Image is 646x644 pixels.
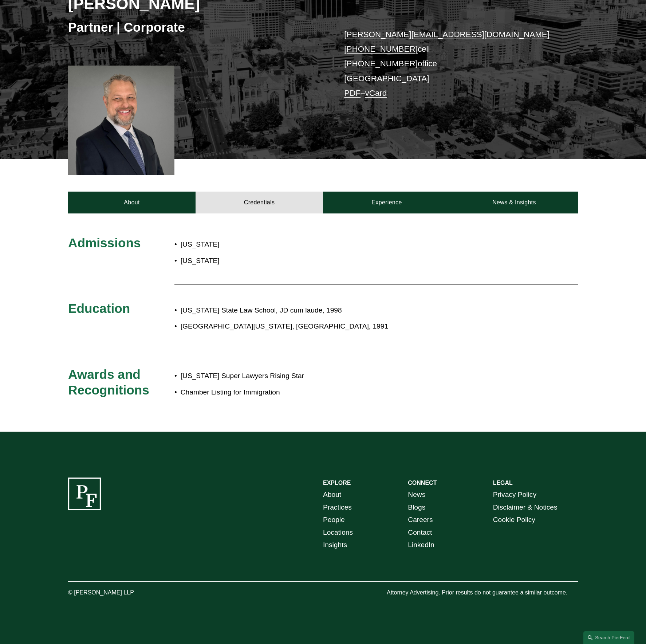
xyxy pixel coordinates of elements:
p: [US_STATE] [181,255,366,267]
a: Cookie Policy [493,514,535,526]
a: Blogs [408,501,425,514]
a: About [68,192,196,213]
a: LinkedIn [408,539,434,551]
strong: EXPLORE [323,480,351,486]
a: Contact [408,526,432,539]
a: News & Insights [450,192,578,213]
a: [PHONE_NUMBER] [344,59,418,68]
span: Awards and Recognitions [68,367,149,397]
a: Insights [323,539,347,551]
a: Disclaimer & Notices [493,501,558,514]
strong: CONNECT [408,480,437,486]
p: [US_STATE] State Law School, JD cum laude, 1998 [181,304,514,317]
a: Locations [323,526,353,539]
a: PDF [344,89,361,98]
a: People [323,514,345,526]
a: Practices [323,501,352,514]
p: [GEOGRAPHIC_DATA][US_STATE], [GEOGRAPHIC_DATA], 1991 [181,320,514,333]
span: Admissions [68,236,141,250]
a: News [408,488,425,501]
a: Careers [408,514,433,526]
strong: LEGAL [493,480,513,486]
p: [US_STATE] Super Lawyers Rising Star [181,370,514,382]
p: © [PERSON_NAME] LLP [68,588,174,598]
a: Search this site [583,631,634,644]
a: About [323,488,341,501]
p: [US_STATE] [181,238,366,251]
a: Credentials [196,192,323,213]
a: Privacy Policy [493,488,536,501]
p: Attorney Advertising. Prior results do not guarantee a similar outcome. [387,588,578,598]
span: Education [68,301,130,315]
p: cell office [GEOGRAPHIC_DATA] – [344,27,556,101]
a: [PHONE_NUMBER] [344,44,418,54]
h3: Partner | Corporate [68,19,323,35]
a: [PERSON_NAME][EMAIL_ADDRESS][DOMAIN_NAME] [344,30,550,39]
a: Experience [323,192,450,213]
p: Chamber Listing for Immigration [181,386,514,399]
a: vCard [365,89,387,98]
